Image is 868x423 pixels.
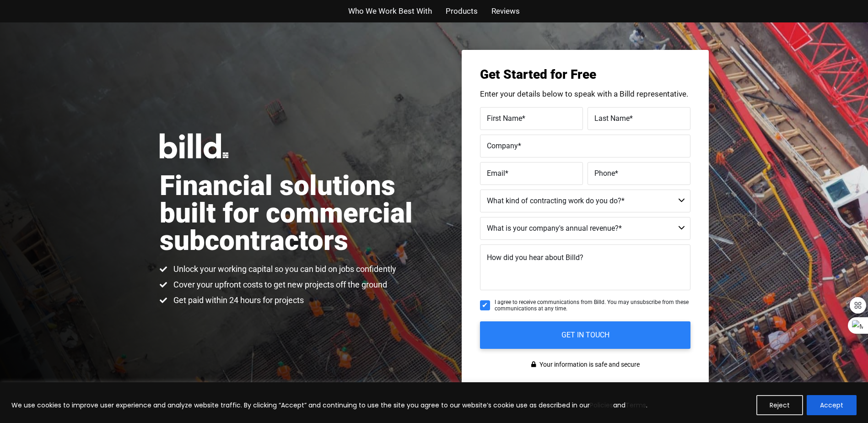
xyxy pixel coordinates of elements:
[495,299,690,312] span: I agree to receive communications from Billd. You may unsubscribe from these communications at an...
[756,395,803,415] button: Reject
[480,90,690,98] p: Enter your details below to speak with a Billd representative.
[491,5,520,18] a: Reviews
[594,114,630,122] span: Last Name
[487,114,522,122] span: First Name
[348,5,432,18] a: Who We Work Best With
[487,168,505,177] span: Email
[487,253,583,262] span: How did you hear about Billd?
[11,400,647,411] p: We use cookies to improve user experience and analyze website traffic. By clicking “Accept” and c...
[537,358,640,371] span: Your information is safe and secure
[160,172,434,255] h1: Financial solutions built for commercial subcontractors
[171,279,387,290] span: Cover your upfront costs to get new projects off the ground
[625,401,646,410] a: Terms
[480,300,490,310] input: I agree to receive communications from Billd. You may unsubscribe from these communications at an...
[594,168,615,177] span: Phone
[480,321,690,349] input: GET IN TOUCH
[171,295,304,306] span: Get paid within 24 hours for projects
[590,401,613,410] a: Policies
[480,68,690,81] h3: Get Started for Free
[487,141,518,150] span: Company
[807,395,857,415] button: Accept
[446,5,478,18] a: Products
[171,264,396,275] span: Unlock your working capital so you can bid on jobs confidently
